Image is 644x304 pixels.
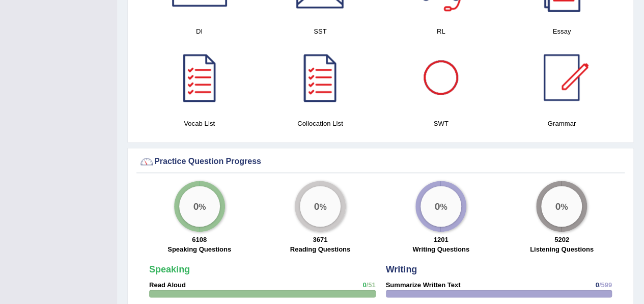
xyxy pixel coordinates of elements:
big: 0 [193,201,199,212]
label: Writing Questions [412,244,469,254]
div: % [421,186,461,227]
h4: Grammar [507,118,617,129]
big: 0 [314,201,319,212]
strong: 3671 [313,236,327,243]
h4: SST [265,26,375,37]
h4: Collocation List [265,118,375,129]
div: Practice Question Progress [139,154,622,169]
h4: DI [144,26,255,37]
span: 0 [595,281,599,289]
strong: Writing [386,264,417,274]
span: /599 [599,281,612,289]
big: 0 [555,201,561,212]
h4: Vocab List [144,118,255,129]
strong: 5202 [554,236,569,243]
div: % [541,186,582,227]
div: % [300,186,341,227]
big: 0 [435,201,440,212]
strong: 1201 [434,236,449,243]
h4: RL [386,26,496,37]
label: Speaking Questions [167,244,231,254]
label: Reading Questions [290,244,350,254]
h4: SWT [386,118,496,129]
div: % [179,186,220,227]
strong: Speaking [149,264,190,274]
label: Listening Questions [530,244,594,254]
strong: Summarize Written Text [386,281,461,289]
span: 0 [362,281,366,289]
strong: Read Aloud [149,281,186,289]
strong: 6108 [192,236,207,243]
span: /51 [366,281,375,289]
h4: Essay [507,26,617,37]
